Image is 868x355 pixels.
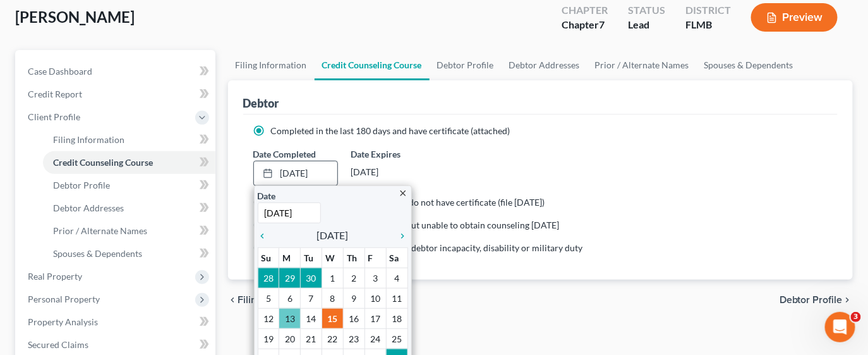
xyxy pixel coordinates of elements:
[322,288,344,308] td: 8
[843,295,853,305] i: chevron_right
[343,288,365,308] td: 9
[279,288,301,308] td: 6
[228,50,315,80] a: Filing Information
[53,225,147,236] span: Prior / Alternate Names
[258,328,279,349] td: 19
[351,147,436,161] label: Date Expires
[18,311,215,333] a: Property Analysis
[271,220,560,230] span: Exigent circumstances - requested but unable to obtain counseling [DATE]
[825,312,855,342] iframe: Intercom live chat
[599,18,605,30] span: 7
[271,242,583,253] span: Counseling not required because of debtor incapacity, disability or military duty
[386,268,407,288] td: 4
[43,174,215,197] a: Debtor Profile
[258,247,279,268] th: Su
[53,157,153,168] span: Credit Counseling Course
[53,248,142,259] span: Spouses & Dependents
[301,247,322,268] th: Tu
[28,294,100,304] span: Personal Property
[851,312,861,322] span: 3
[386,247,407,268] th: Sa
[28,89,82,99] span: Credit Report
[502,50,588,80] a: Debtor Addresses
[322,308,344,328] td: 15
[365,328,386,349] td: 24
[279,308,301,328] td: 13
[365,308,386,328] td: 17
[343,328,365,349] td: 23
[238,295,317,305] span: Filing Information
[322,328,344,349] td: 22
[365,268,386,288] td: 3
[43,220,215,242] a: Prior / Alternate Names
[386,308,407,328] td: 18
[53,134,124,145] span: Filing Information
[430,50,502,80] a: Debtor Profile
[365,288,386,308] td: 10
[317,228,349,243] span: [DATE]
[28,111,80,122] span: Client Profile
[301,328,322,349] td: 21
[228,295,238,305] i: chevron_left
[365,247,386,268] th: F
[271,125,510,136] span: Completed in the last 180 days and have certificate (attached)
[343,308,365,328] td: 16
[685,3,731,18] div: District
[258,231,274,241] i: chevron_left
[28,66,92,77] span: Case Dashboard
[780,295,853,305] button: Debtor Profile chevron_right
[392,231,408,241] i: chevron_right
[392,228,408,243] a: chevron_right
[258,189,276,202] label: Date
[258,202,321,223] input: 1/1/2013
[18,83,215,106] a: Credit Report
[18,60,215,83] a: Case Dashboard
[43,151,215,174] a: Credit Counseling Course
[562,3,608,18] div: Chapter
[15,8,135,26] span: [PERSON_NAME]
[322,247,344,268] th: W
[53,202,124,213] span: Debtor Addresses
[343,268,365,288] td: 2
[301,288,322,308] td: 7
[322,268,344,288] td: 1
[43,197,215,220] a: Debtor Addresses
[315,50,430,80] a: Credit Counseling Course
[254,161,338,185] a: [DATE]
[780,295,843,305] span: Debtor Profile
[301,268,322,288] td: 30
[279,268,301,288] td: 29
[253,147,316,161] label: Date Completed
[28,339,88,350] span: Secured Claims
[351,161,436,184] div: [DATE]
[562,18,608,32] div: Chapter
[43,128,215,151] a: Filing Information
[343,247,365,268] th: Th
[243,96,279,111] div: Debtor
[258,228,274,243] a: chevron_left
[399,189,408,198] i: close
[399,185,408,200] a: close
[279,247,301,268] th: M
[685,18,731,32] div: FLMB
[258,308,279,328] td: 12
[588,50,697,80] a: Prior / Alternate Names
[28,271,82,282] span: Real Property
[628,18,665,32] div: Lead
[628,3,665,18] div: Status
[43,242,215,265] a: Spouses & Dependents
[751,3,838,32] button: Preview
[228,295,317,305] button: chevron_left Filing Information
[386,288,407,308] td: 11
[279,328,301,349] td: 20
[301,308,322,328] td: 14
[258,288,279,308] td: 5
[258,268,279,288] td: 28
[28,316,98,327] span: Property Analysis
[53,180,110,190] span: Debtor Profile
[386,328,407,349] td: 25
[697,50,801,80] a: Spouses & Dependents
